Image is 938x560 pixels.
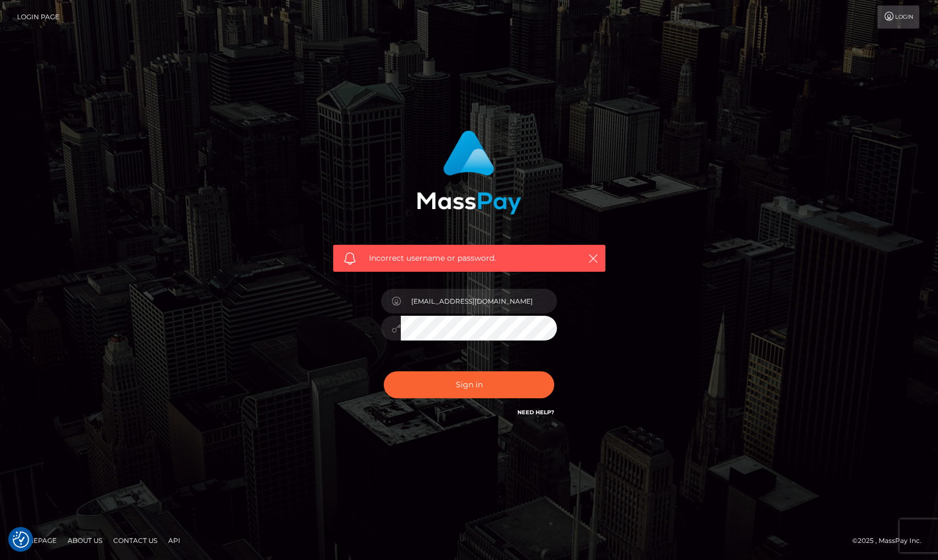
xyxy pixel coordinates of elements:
div: © 2025 , MassPay Inc. [852,535,930,547]
img: MassPay Login [417,130,521,215]
a: Need Help? [517,409,554,416]
a: Login Page [17,6,59,29]
input: Username... [401,289,557,314]
a: Homepage [12,532,61,549]
button: Consent Preferences [13,531,29,548]
a: About Us [63,532,107,549]
button: Sign in [384,371,554,398]
a: Contact Us [109,532,162,549]
a: API [164,532,185,549]
span: Incorrect username or password. [369,252,570,264]
a: Login [878,6,919,29]
img: Revisit consent button [13,531,29,548]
